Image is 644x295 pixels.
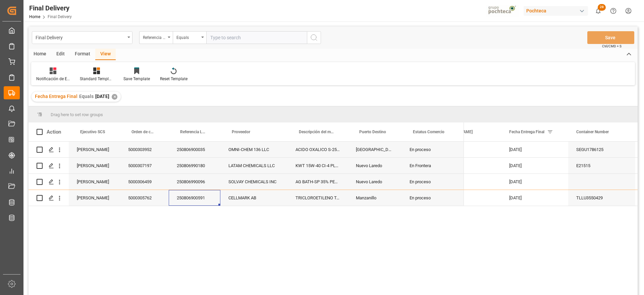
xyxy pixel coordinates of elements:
div: [DATE] [501,174,568,190]
div: TLLU3550429 [568,190,635,206]
div: Home [29,49,51,60]
button: search button [307,31,321,44]
span: [DATE] [95,94,109,99]
div: OMNI-CHEM 136 LLC [220,142,287,157]
span: Ctrl/CMD + S [602,44,622,49]
div: [DATE] [501,158,568,174]
div: SOLVAY CHEMICALS INC [220,174,287,190]
div: Nuevo Laredo [348,174,401,190]
div: Press SPACE to select this row. [29,190,464,206]
div: 250806900035 [169,142,220,157]
span: Proveedor [232,130,250,134]
div: Notificación de Entregas [36,76,70,82]
button: open menu [139,31,173,44]
div: En Frontera [401,158,464,174]
div: Final Delivery [29,3,72,13]
span: Container Number [576,130,609,134]
span: Fecha Entrega Final [35,94,77,99]
div: [DATE] [501,190,568,206]
span: 28 [598,4,606,11]
img: pochtecaImg.jpg_1689854062.jpg [486,5,519,17]
span: Estatus Comercio [413,130,444,134]
a: Home [29,14,40,19]
div: Standard Templates [80,76,113,82]
div: TRICLOROETILENO TAM INC 280 KG [287,190,348,206]
div: E21515 [568,158,635,174]
button: show 28 new notifications [591,3,606,18]
span: Puerto Destino [359,130,386,134]
div: Nuevo Laredo [348,158,401,174]
div: SEGU1786125 [568,142,635,157]
div: [PERSON_NAME] [69,142,120,157]
div: 250806990096 [169,174,220,190]
div: [DATE] [434,142,501,157]
div: Manzanillo [348,190,401,206]
div: [PERSON_NAME] [69,158,120,174]
div: Edit [51,49,70,60]
div: AG BATH-SP 35% PEROX INTEROX TOT1315.44K [287,174,348,190]
div: Press SPACE to select this row. [29,174,464,190]
div: 5000307197 [120,158,169,174]
div: 5000303952 [120,142,169,157]
span: Drag here to set row groups [51,112,103,117]
div: ACIDO OXALICO S-25KG AZUL [287,142,348,157]
div: 5000305762 [120,190,169,206]
div: 250806990180 [169,158,220,174]
div: Reset Template [160,76,187,82]
div: [GEOGRAPHIC_DATA] [348,142,401,157]
div: Final Delivery [36,33,125,41]
button: Save [587,31,634,44]
div: [DATE] [434,190,501,206]
div: Equals [176,33,199,41]
div: KWT 15W-40 CI-4 PLUS IBC 1000L (9106090) [287,158,348,174]
span: Ejecutivo SCS [80,130,105,134]
span: Orden de compra [131,130,155,134]
div: Format [70,49,95,60]
div: [PERSON_NAME] [69,190,120,206]
div: LATAM CHEMICALS LLC [220,158,287,174]
input: Type to search [206,31,307,44]
div: En proceso [401,142,464,157]
div: Save Template [123,76,150,82]
div: 250806900591 [169,190,220,206]
div: CELLMARK AB [220,190,287,206]
span: Descripción del material [299,130,334,134]
div: Referencia Leschaco (Impo) [143,33,166,41]
button: open menu [173,31,206,44]
div: [DATE] [501,142,568,157]
div: ✕ [112,94,117,100]
div: En proceso [401,190,464,206]
span: Equals [79,94,94,99]
div: Press SPACE to select this row. [29,158,464,174]
div: [PERSON_NAME] [69,174,120,190]
div: [DATE] [434,158,501,174]
div: 5000306459 [120,174,169,190]
div: Pochteca [524,6,588,16]
div: En proceso [401,174,464,190]
button: open menu [32,31,132,44]
div: Press SPACE to select this row. [29,142,464,158]
div: Action [47,129,61,135]
button: Pochteca [524,4,591,17]
span: Fecha Entrega Final [509,130,544,134]
button: Help Center [606,3,621,18]
div: View [95,49,116,60]
span: Referencia Leschaco (Impo) [180,130,206,134]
